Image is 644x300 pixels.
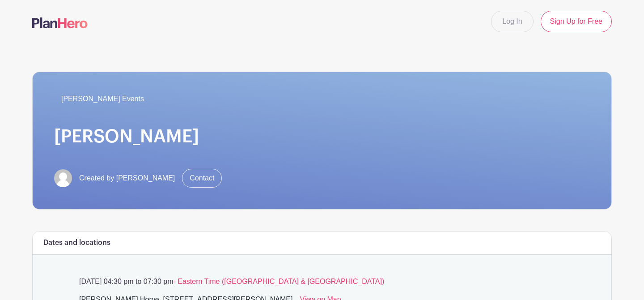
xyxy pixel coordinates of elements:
img: default-ce2991bfa6775e67f084385cd625a349d9dcbb7a52a09fb2fda1e96e2d18dcdb.png [54,169,72,187]
span: Created by [PERSON_NAME] [79,173,175,184]
span: - Eastern Time ([GEOGRAPHIC_DATA] & [GEOGRAPHIC_DATA]) [173,278,384,285]
img: logo-507f7623f17ff9eddc593b1ce0a138ce2505c220e1c5a4e2b4648c50719b7d32.svg [32,17,88,28]
a: Log In [491,11,533,32]
a: Contact [182,169,222,188]
p: [DATE] 04:30 pm to 07:30 pm [76,276,568,287]
a: Sign Up for Free [541,11,612,32]
span: [PERSON_NAME] Events [61,94,144,104]
h6: Dates and locations [43,239,110,247]
h1: [PERSON_NAME] [54,126,590,147]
